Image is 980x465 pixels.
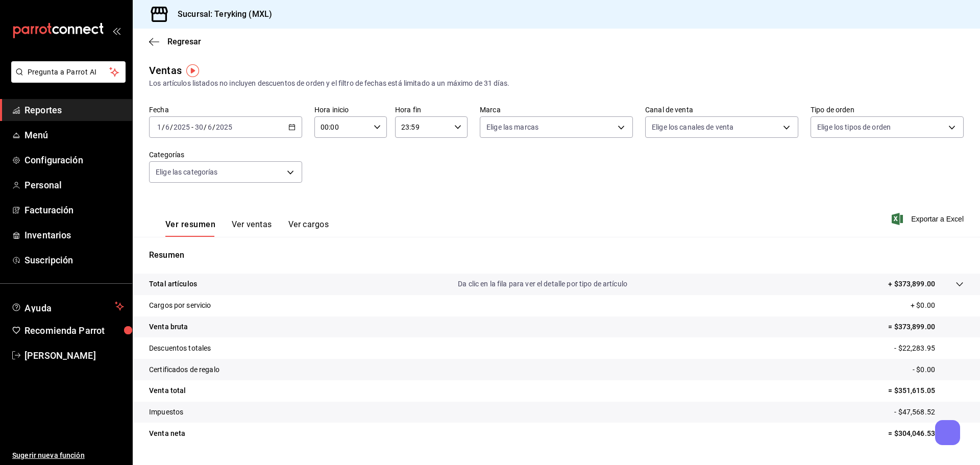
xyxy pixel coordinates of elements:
[149,343,211,354] p: Descuentos totales
[165,123,170,131] input: --
[458,279,627,289] p: Da clic en la fila para ver el detalle por tipo de artículo
[7,74,126,85] a: Pregunta a Parrot AI
[191,123,193,131] span: -
[149,385,186,396] p: Venta total
[894,213,964,225] button: Exportar a Excel
[314,106,387,113] label: Hora inicio
[167,37,201,46] span: Regresar
[186,64,199,77] img: Tooltip marker
[149,63,182,78] div: Ventas
[652,122,733,132] span: Elige los canales de venta
[173,123,190,131] input: ----
[149,106,302,113] label: Fecha
[149,37,201,46] button: Regresar
[24,203,124,217] span: Facturación
[149,428,185,439] p: Venta neta
[888,385,964,396] p: = $351,615.05
[24,300,111,312] span: Ayuda
[232,219,272,237] button: Ver ventas
[112,27,120,35] button: open_drawer_menu
[165,219,329,237] div: navigation tabs
[911,300,964,311] p: + $0.00
[204,123,207,131] span: /
[162,123,165,131] span: /
[811,106,964,113] label: Tipo de orden
[149,322,188,332] p: Venta bruta
[888,428,964,439] p: = $304,046.53
[24,178,124,192] span: Personal
[149,364,219,375] p: Certificados de regalo
[913,364,964,375] p: - $0.00
[215,123,233,131] input: ----
[149,249,964,261] p: Resumen
[149,78,964,89] div: Los artículos listados no incluyen descuentos de orden y el filtro de fechas está limitado a un m...
[24,228,124,242] span: Inventarios
[480,106,633,113] label: Marca
[170,123,173,131] span: /
[24,103,124,117] span: Reportes
[12,450,124,461] span: Sugerir nueva función
[212,123,215,131] span: /
[894,407,964,418] p: - $47,568.52
[395,106,468,113] label: Hora fin
[288,219,329,237] button: Ver cargos
[486,122,538,132] span: Elige las marcas
[169,8,272,20] h3: Sucursal: Teryking (MXL)
[24,324,124,337] span: Recomienda Parrot
[149,279,197,289] p: Total artículos
[645,106,798,113] label: Canal de venta
[888,279,935,289] p: + $373,899.00
[157,123,162,131] input: --
[194,123,204,131] input: --
[24,253,124,267] span: Suscripción
[24,128,124,142] span: Menú
[149,151,302,158] label: Categorías
[24,153,124,167] span: Configuración
[24,349,124,362] span: [PERSON_NAME]
[894,343,964,354] p: - $22,283.95
[207,123,212,131] input: --
[888,322,964,332] p: = $373,899.00
[817,122,891,132] span: Elige los tipos de orden
[149,407,183,418] p: Impuestos
[165,219,215,237] button: Ver resumen
[28,67,110,78] span: Pregunta a Parrot AI
[156,167,218,177] span: Elige las categorías
[11,61,126,83] button: Pregunta a Parrot AI
[149,300,211,311] p: Cargos por servicio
